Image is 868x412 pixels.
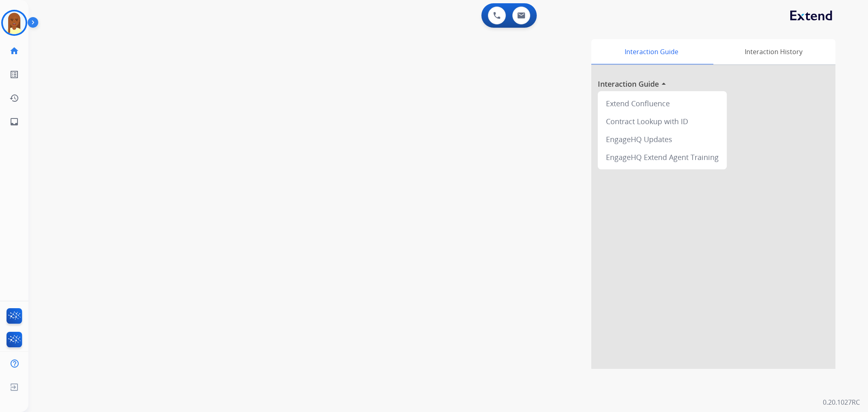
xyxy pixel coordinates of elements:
mat-icon: inbox [9,117,19,127]
img: avatar [3,11,26,34]
div: Interaction History [711,39,835,64]
div: EngageHQ Extend Agent Training [601,148,724,166]
mat-icon: list_alt [9,70,19,79]
mat-icon: history [9,93,19,103]
div: Interaction Guide [591,39,711,64]
p: 0.20.1027RC [823,397,860,407]
div: EngageHQ Updates [601,130,724,148]
div: Contract Lookup with ID [601,112,724,130]
div: Extend Confluence [601,94,724,112]
mat-icon: home [9,46,19,56]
